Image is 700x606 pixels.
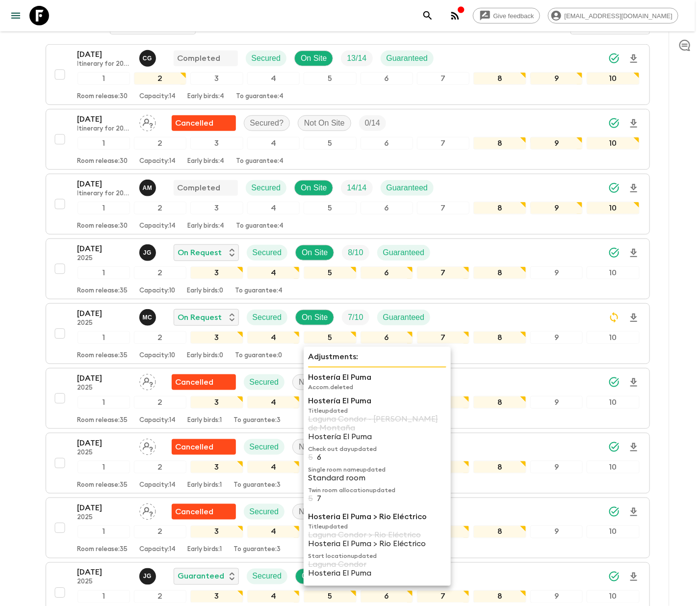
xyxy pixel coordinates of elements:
p: Cancelled [176,117,214,129]
div: 4 [247,331,300,344]
div: 10 [587,396,639,409]
div: 8 [473,590,526,603]
div: 10 [587,202,639,214]
div: 10 [587,590,639,603]
p: Secured [252,182,281,194]
p: Adjustments: [308,351,446,363]
svg: Download Onboarding [628,571,640,583]
p: [DATE] [78,308,131,319]
p: Guaranteed [387,53,428,64]
p: Secured [253,312,282,323]
p: Laguna Condor > Rio Eléctrico [308,530,446,539]
p: Laguna Condor [308,560,446,569]
p: Capacity: 14 [140,417,176,424]
p: Early birds: 4 [188,93,225,101]
p: Hosteria El Puma > Rio Eléctrico [308,511,446,523]
p: Hostería El Puma [308,432,446,441]
div: 1 [78,526,130,538]
div: 4 [247,137,300,150]
div: 4 [247,461,300,474]
div: 2 [134,331,186,344]
p: Capacity: 10 [140,287,176,295]
p: Completed [178,53,221,64]
p: Laguna Condor - [PERSON_NAME] de Montaña [308,415,446,432]
p: 5 [308,494,313,503]
p: Early birds: 1 [188,546,222,554]
div: 9 [530,331,583,344]
p: Secured? [250,117,284,129]
div: 1 [78,202,130,214]
p: Early birds: 4 [188,222,225,230]
p: 0 / 14 [365,117,380,129]
div: 9 [530,396,583,409]
div: 7 [417,266,469,279]
div: 9 [530,266,583,279]
div: 5 [304,137,356,150]
div: 2 [134,72,186,85]
div: 3 [190,590,243,603]
p: 2025 [78,255,131,263]
span: Jessica Giachello [139,247,158,255]
p: To guarantee: 3 [234,417,281,424]
p: Not On Site [299,506,339,518]
div: 4 [247,590,300,603]
div: 10 [587,137,639,150]
svg: Synced Successfully [608,247,620,259]
p: [DATE] [78,372,131,384]
p: Title updated [308,523,446,530]
span: Jeronimo Granados [139,571,158,579]
p: Room release: 30 [78,93,128,101]
p: Room release: 35 [78,287,128,295]
div: 8 [473,396,526,409]
svg: Synced Successfully [608,506,620,518]
div: 3 [190,526,243,538]
p: Title updated [308,407,446,415]
div: 4 [247,396,300,409]
div: 2 [134,461,186,474]
p: 8 / 10 [348,247,363,259]
p: To guarantee: 4 [236,93,284,101]
p: Not On Site [304,117,345,129]
div: 10 [587,72,639,85]
div: 10 [587,331,639,344]
p: Capacity: 14 [140,158,176,165]
p: [DATE] [78,243,131,255]
div: 3 [190,331,243,344]
div: 6 [361,331,413,344]
p: On Request [178,247,222,259]
p: Secured [250,441,279,453]
p: Guaranteed [383,247,425,259]
div: 2 [134,266,186,279]
span: Assign pack leader [139,506,156,514]
p: 5 [308,453,313,462]
span: Assign pack leader [139,118,156,126]
div: Trip Fill [341,51,372,66]
span: Assign pack leader [139,377,156,385]
p: 13 / 14 [347,53,366,64]
p: Secured [253,247,282,259]
p: Hosteria El Puma > Rio Eléctrico [308,539,446,548]
div: 5 [304,590,356,603]
p: Cancelled [176,376,214,388]
span: [EMAIL_ADDRESS][DOMAIN_NAME] [559,12,678,20]
p: [DATE] [78,113,131,125]
div: 9 [530,202,583,214]
p: On Site [302,247,328,259]
div: 3 [190,72,243,85]
p: Single room name updated [308,466,446,474]
p: J G [143,249,152,257]
p: To guarantee: 4 [235,287,283,295]
div: 5 [304,266,356,279]
p: 2025 [78,384,131,392]
p: [DATE] [78,49,131,60]
p: To guarantee: 0 [235,352,283,360]
p: [DATE] [78,567,131,579]
div: Flash Pack cancellation [172,115,236,131]
span: Alejandro Moreiras [139,183,158,190]
svg: Download Onboarding [628,506,640,518]
p: On Site [301,182,327,194]
div: 8 [473,526,526,538]
p: Early birds: 0 [187,287,224,295]
div: 6 [361,266,413,279]
div: 3 [190,396,243,409]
